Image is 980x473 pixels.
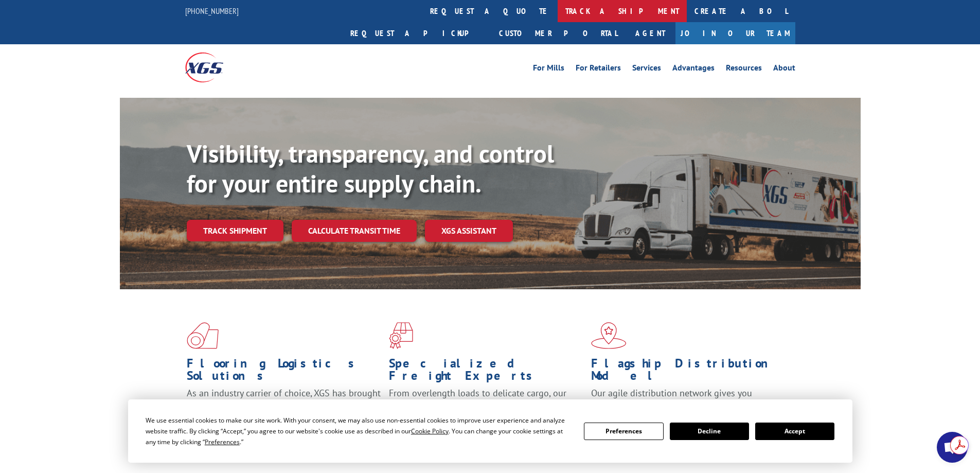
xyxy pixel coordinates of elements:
[576,64,621,75] a: For Retailers
[389,387,583,433] p: From overlength loads to delicate cargo, our experienced staff knows the best way to move your fr...
[591,322,627,349] img: xgs-icon-flagship-distribution-model-red
[591,387,780,411] span: Our agile distribution network gives you nationwide inventory management on demand.
[773,64,795,75] a: About
[675,22,795,44] a: Join Our Team
[632,64,661,75] a: Services
[187,220,283,241] a: Track shipment
[185,6,239,16] a: [PHONE_NUMBER]
[533,64,564,75] a: For Mills
[672,64,715,75] a: Advantages
[625,22,675,44] a: Agent
[726,64,762,75] a: Resources
[411,427,449,435] span: Cookie Policy
[389,322,413,349] img: xgs-icon-focused-on-flooring-red
[425,220,513,242] a: XGS ASSISTANT
[584,423,663,440] button: Preferences
[755,423,834,440] button: Accept
[591,357,786,387] h1: Flagship Distribution Model
[187,357,381,387] h1: Flooring Logistics Solutions
[187,387,381,424] span: As an industry carrier of choice, XGS has brought innovation and dedication to flooring logistics...
[146,415,572,447] div: We use essential cookies to make our site work. With your consent, we may also use non-essential ...
[937,432,968,463] div: Open chat
[205,437,240,446] span: Preferences
[389,357,583,387] h1: Specialized Freight Experts
[292,220,417,242] a: Calculate transit time
[128,399,852,463] div: Cookie Consent Prompt
[343,22,491,44] a: Request a pickup
[491,22,625,44] a: Customer Portal
[187,137,554,199] b: Visibility, transparency, and control for your entire supply chain.
[670,423,749,440] button: Decline
[187,322,219,349] img: xgs-icon-total-supply-chain-intelligence-red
